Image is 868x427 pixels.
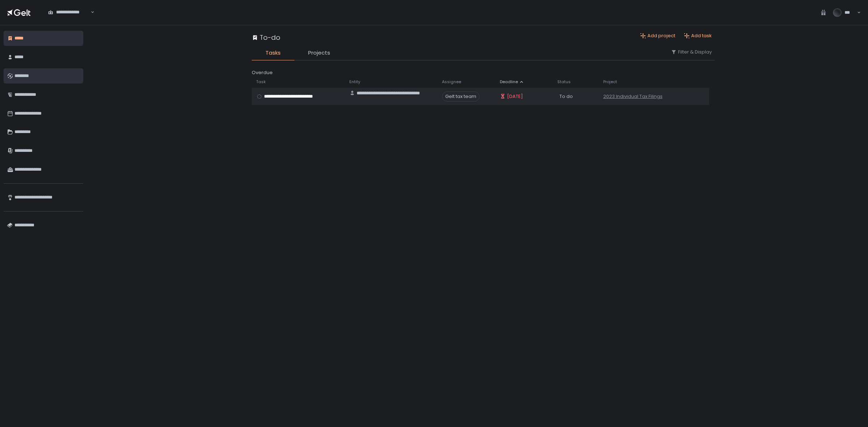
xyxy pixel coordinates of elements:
[557,79,571,85] span: Status
[308,49,330,57] span: Projects
[603,93,663,100] a: 2023 Individual Tax Filings
[252,69,715,76] div: Overdue
[671,49,712,55] button: Filter & Display
[349,79,360,85] span: Entity
[500,79,518,85] span: Deadline
[442,91,480,102] span: Gelt tax team
[265,49,281,57] span: Tasks
[43,5,94,20] div: Search for option
[256,79,266,85] span: Task
[603,79,617,85] span: Project
[559,93,573,100] span: To do
[640,33,675,39] button: Add project
[442,79,461,85] span: Assignee
[684,33,712,39] button: Add task
[252,33,280,42] div: To-do
[507,93,523,100] span: [DATE]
